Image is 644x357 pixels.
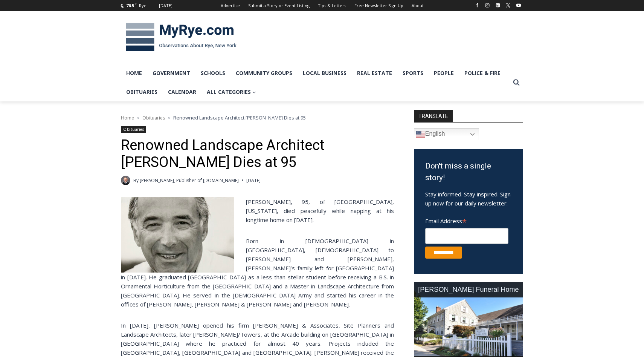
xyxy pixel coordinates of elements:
a: Instagram [483,1,492,10]
span: > [137,115,139,121]
a: Sports [397,64,429,83]
img: en [416,130,425,139]
span: All Categories [207,88,256,96]
a: People [429,64,459,83]
span: F [135,2,137,6]
a: Government [147,64,195,83]
h1: Renowned Landscape Architect [PERSON_NAME] Dies at 95 [121,137,394,171]
a: Linkedin [493,1,502,10]
span: > [168,115,170,121]
a: Real Estate [352,64,397,83]
img: Obituary - Peter Rolland 2000.10_Peter Rolland [121,197,234,273]
a: Author image [121,176,130,185]
button: View Search Form [510,76,523,89]
p: [PERSON_NAME], 95, of [GEOGRAPHIC_DATA], [US_STATE], died peacefully while napping at his longtim... [121,197,394,224]
h3: Don't miss a single story! [425,160,512,184]
a: Home [121,115,134,121]
time: [DATE] [246,177,261,184]
label: Email Address [425,213,508,227]
a: English [414,128,479,140]
a: Obituaries [121,83,163,101]
img: MyRye.com [121,18,241,57]
a: X [504,1,513,10]
p: Stay informed. Stay inspired. Sign up now for our daily newsletter. [425,190,512,208]
div: [PERSON_NAME] Funeral Home [414,282,523,297]
a: Community Groups [230,64,298,83]
span: 76.5 [126,3,134,8]
span: By [133,177,139,184]
a: YouTube [514,1,523,10]
a: Police & Fire [459,64,506,83]
a: [PERSON_NAME], Publisher of [DOMAIN_NAME] [140,177,239,184]
a: Home [121,64,147,83]
p: Born in [DEMOGRAPHIC_DATA] in [GEOGRAPHIC_DATA], [DEMOGRAPHIC_DATA] to [PERSON_NAME] and [PERSON_... [121,236,394,309]
a: Obituaries [121,126,146,133]
nav: Breadcrumbs [121,114,394,121]
nav: Primary Navigation [121,64,510,102]
a: Schools [195,64,230,83]
a: Obituaries [142,115,165,121]
div: [DATE] [159,2,172,9]
a: Facebook [473,1,482,10]
strong: TRANSLATE [414,110,453,122]
span: Renowned Landscape Architect [PERSON_NAME] Dies at 95 [173,114,306,121]
div: Rye [139,2,147,9]
a: Calendar [163,83,201,101]
a: Local Business [298,64,352,83]
a: All Categories [201,83,261,101]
